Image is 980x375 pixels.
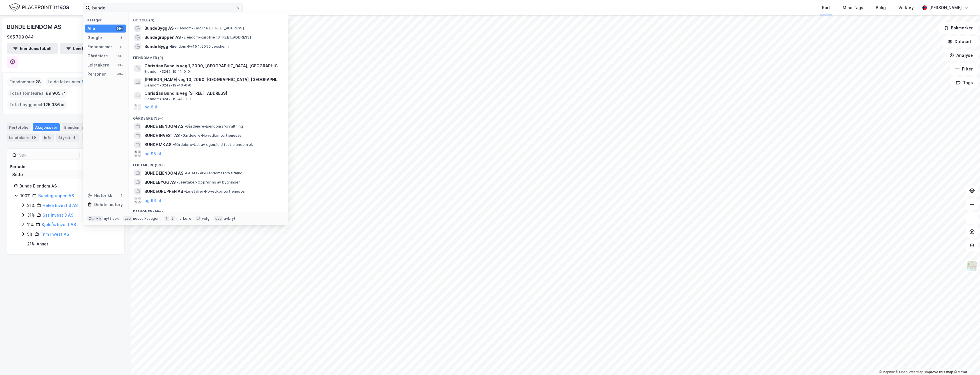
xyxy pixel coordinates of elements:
[46,90,65,97] span: 99 905 ㎡
[37,241,48,247] div: Annet
[87,34,102,41] div: Google
[876,4,886,11] div: Bolig
[879,370,895,374] a: Mapbox
[27,221,34,228] div: 11%
[144,104,158,110] button: og 6 til
[87,71,106,78] div: Personer
[7,22,63,31] div: BUNDE EIENDOM AS
[19,183,117,189] div: Bunde Eiendom AS
[123,216,132,221] div: tab
[60,43,111,54] button: Leietakertabell
[202,216,210,221] div: velg
[87,216,103,221] div: Ctrl + k
[144,34,181,41] span: Bundegruppen AS
[10,163,122,170] div: Periode
[17,151,79,160] input: Søk
[144,188,183,195] span: BUNDEGRUPPEN AS
[172,142,253,147] span: Gårdeiere • Utl. av egen/leid fast eiendom el.
[951,348,980,375] iframe: Chat Widget
[42,222,76,227] a: Kjelsås Invest AS
[181,133,243,138] span: Gårdeiere • Hovedkontortjenester
[144,170,183,177] span: BUNDE EIENDOM AS
[951,348,980,375] div: Kontrollprogram for chat
[62,123,98,131] div: Eiendommer
[43,203,78,208] a: Heleli Invest 3 AS
[90,3,236,12] input: Søk på adresse, matrikkel, gårdeiere, leietakere eller personer
[128,13,288,24] div: Google (3)
[43,101,65,108] span: 125 036 ㎡
[177,180,178,184] span: •
[929,4,962,11] div: [PERSON_NAME]
[87,62,109,68] div: Leietakere
[38,193,74,198] a: Bundegruppen AS
[116,26,124,31] div: 99+
[119,193,124,198] div: 1
[144,123,183,130] span: BUNDE EIENDOM AS
[169,44,171,49] span: •
[169,44,229,49] span: Eiendom • Fv454, 2050 Jessheim
[182,35,184,39] span: •
[128,112,288,122] div: Gårdeiere (99+)
[116,54,124,58] div: 99+
[950,63,978,75] button: Filter
[214,216,223,221] div: esc
[7,123,31,131] div: Portefølje
[87,192,112,199] div: Historikk
[951,77,978,88] button: Tags
[42,134,54,142] div: Info
[898,4,914,11] div: Verktøy
[896,370,923,374] a: OpenStreetMap
[41,232,69,237] a: Tnm Invest AS
[27,241,35,247] div: 21 %
[181,133,182,138] span: •
[7,134,39,142] div: Leietakere
[144,43,168,50] span: Bunde Bygg
[128,205,288,215] div: Personer (99+)
[184,189,246,194] span: Leietaker • Hovedkontortjenester
[184,124,243,129] span: Gårdeiere • Eiendomsforvaltning
[10,170,121,179] input: ClearOpen
[144,197,161,204] button: og 96 til
[119,45,124,49] div: 9
[133,216,160,221] div: neste kategori
[119,35,124,40] div: 3
[184,171,242,176] span: Leietaker • Eiendomsforvaltning
[27,202,35,209] div: 31%
[87,53,108,59] div: Gårdeiere
[144,69,190,74] span: Eiendom • 3242-19-11-0-0
[144,83,191,88] span: Eiendom • 3242-19-40-0-0
[7,34,34,41] div: 965 799 044
[27,212,35,219] div: 31%
[939,22,978,34] button: Bokmerker
[175,26,244,31] span: Eiendom • Karoline [STREET_ADDRESS]
[144,76,282,83] span: [PERSON_NAME] veg 10, 2090, [GEOGRAPHIC_DATA], [GEOGRAPHIC_DATA]
[144,132,180,139] span: BUNDE INVEST AS
[176,216,191,221] div: markere
[56,134,79,142] div: Styret
[184,189,186,193] span: •
[116,63,124,67] div: 99+
[43,213,73,217] a: Sss Invest 3 AS
[82,78,84,85] span: 1
[82,134,123,142] div: Transaksjoner
[7,43,58,54] button: Eiendomstabell
[177,180,240,185] span: Leietaker • Oppføring av bygninger
[7,100,67,109] div: Totalt byggareal :
[144,150,161,157] button: og 96 til
[7,77,43,86] div: Eiendommer :
[87,18,126,22] div: Kategori
[35,78,41,85] span: 28
[182,35,251,40] span: Eiendom • Karoline [STREET_ADDRESS]
[94,201,123,208] div: Delete history
[27,231,33,238] div: 5%
[925,370,953,374] a: Improve this map
[87,43,112,50] div: Eiendommer
[116,72,124,76] div: 99+
[128,158,288,169] div: Leietakere (99+)
[9,3,69,13] img: logo.f888ab2527a4732fd821a326f86c7f29.svg
[33,123,60,131] div: Aksjonærer
[87,25,95,32] div: Alle
[144,62,282,69] span: Christian Bundlis veg 1, 2090, [GEOGRAPHIC_DATA], [GEOGRAPHIC_DATA]
[144,179,176,186] span: BUNDEBYGG AS
[31,135,37,140] div: 89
